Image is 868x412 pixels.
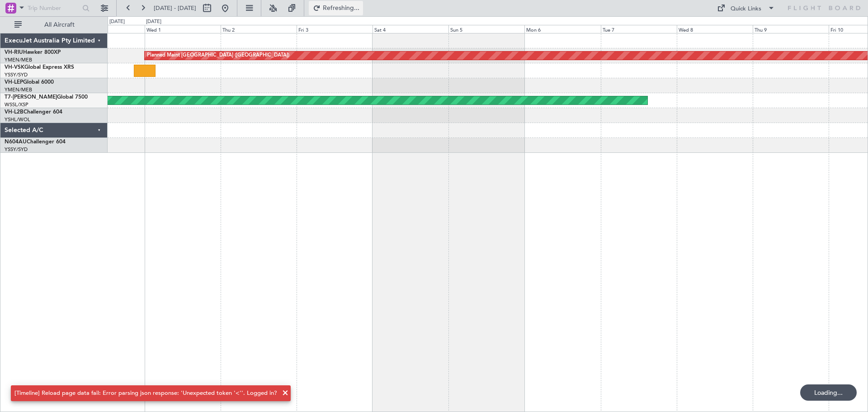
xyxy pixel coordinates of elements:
button: All Aircraft [10,18,98,32]
div: [DATE] [146,18,161,26]
div: Thu 2 [221,25,297,33]
span: VH-VSK [5,65,24,70]
div: Wed 8 [677,25,753,33]
a: VH-RIUHawker 800XP [5,50,61,55]
button: Quick Links [712,1,779,15]
a: YSSY/SYD [5,71,28,78]
a: YSHL/WOL [5,116,30,123]
a: N604AUChallenger 604 [5,139,66,145]
div: Tue 7 [601,25,677,33]
a: WSSL/XSP [5,101,28,108]
div: [DATE] [109,18,125,26]
a: VH-LEPGlobal 6000 [5,80,54,85]
span: [DATE] - [DATE] [154,4,196,12]
span: N604AU [5,139,27,145]
a: YMEN/MEB [5,57,32,63]
div: Sun 5 [448,25,524,33]
a: YMEN/MEB [5,86,32,93]
div: Thu 9 [753,25,829,33]
div: [Timeline] Reload page data fail: Error parsing json response: 'Unexpected token '<''. Logged in? [14,389,277,398]
span: VH-LEP [5,80,23,85]
div: Loading... [800,384,857,401]
span: VH-L2B [5,109,24,115]
div: Planned Maint [GEOGRAPHIC_DATA] ([GEOGRAPHIC_DATA]) [147,49,289,62]
span: VH-RIU [5,50,23,55]
div: Wed 1 [145,25,221,33]
div: Mon 6 [524,25,600,33]
div: Fri 3 [297,25,373,33]
div: Sat 4 [373,25,448,33]
span: T7-[PERSON_NAME] [5,95,57,100]
a: T7-[PERSON_NAME]Global 7500 [5,95,88,100]
input: Trip Number [28,1,80,15]
span: All Aircraft [24,22,95,28]
a: VH-L2BChallenger 604 [5,109,62,115]
a: VH-VSKGlobal Express XRS [5,65,74,70]
div: Quick Links [731,5,761,14]
span: Refreshing... [322,5,360,11]
button: Refreshing... [309,1,363,15]
a: YSSY/SYD [5,146,28,153]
